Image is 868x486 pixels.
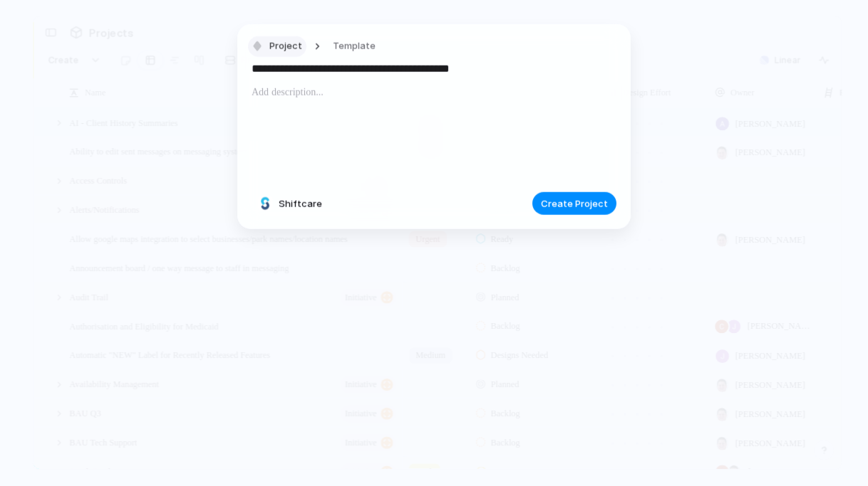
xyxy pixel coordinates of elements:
[279,196,322,211] span: Shiftcare
[541,196,608,211] span: Create Project
[269,39,302,53] span: Project
[532,192,616,215] button: Create Project
[333,39,376,53] span: Template
[248,36,306,57] button: Project
[324,36,384,57] button: Template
